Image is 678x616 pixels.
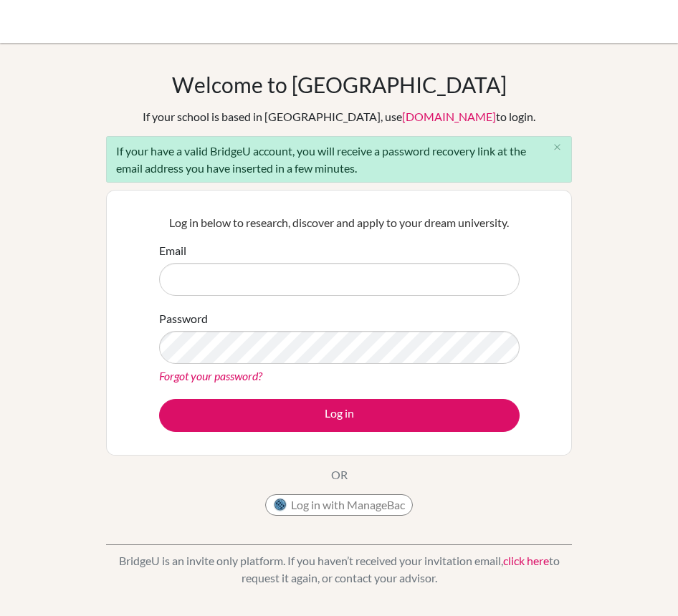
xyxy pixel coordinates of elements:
[159,369,262,382] a: Forgot your password?
[106,136,572,183] div: If your have a valid BridgeU account, you will receive a password recovery link at the email addr...
[503,554,549,567] a: click here
[159,399,520,432] button: Log in
[331,466,348,483] p: OR
[159,242,186,259] label: Email
[143,108,535,125] div: If your school is based in [GEOGRAPHIC_DATA], use to login.
[172,72,507,97] h1: Welcome to [GEOGRAPHIC_DATA]
[106,552,572,587] p: BridgeU is an invite only platform. If you haven’t received your invitation email, to request it ...
[543,137,571,158] button: Close
[402,110,496,123] a: [DOMAIN_NAME]
[159,310,208,327] label: Password
[265,494,413,516] button: Log in with ManageBac
[159,214,520,231] p: Log in below to research, discover and apply to your dream university.
[552,142,563,153] i: close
